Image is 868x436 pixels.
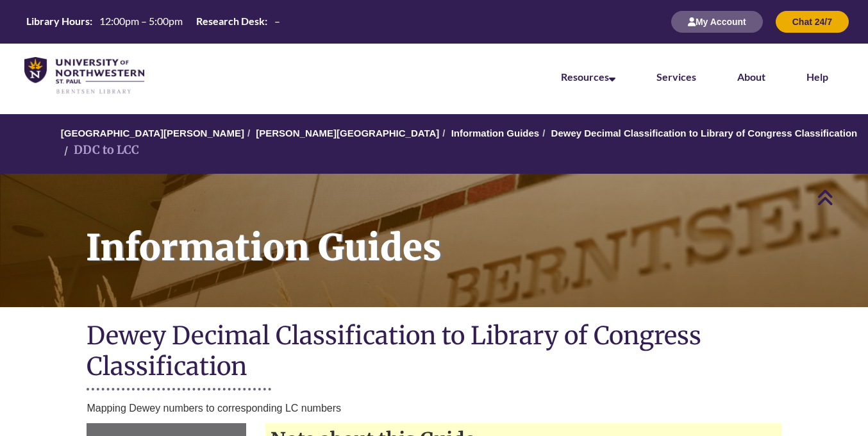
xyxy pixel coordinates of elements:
[551,128,858,138] a: Dewey Decimal Classification to Library of Congress Classification
[87,403,341,414] span: Mapping Dewey numbers to corresponding LC numbers
[87,320,781,385] h1: Dewey Decimal Classification to Library of Congress Classification
[776,11,849,33] button: Chat 24/7
[737,71,765,83] a: About
[806,71,828,83] a: Help
[274,15,280,27] span: –
[21,14,285,29] a: Hours Today
[21,14,285,28] table: Hours Today
[61,128,244,138] a: [GEOGRAPHIC_DATA][PERSON_NAME]
[671,11,763,33] button: My Account
[72,174,868,290] h1: Information Guides
[561,71,615,83] a: Resources
[776,16,849,27] a: Chat 24/7
[671,16,763,27] a: My Account
[817,189,865,206] a: Back to Top
[24,57,144,95] img: UNWSP Library Logo
[451,128,540,138] a: Information Guides
[256,128,439,138] a: [PERSON_NAME][GEOGRAPHIC_DATA]
[191,14,269,28] th: Research Desk:
[656,71,696,83] a: Services
[21,14,94,28] th: Library Hours:
[99,15,183,27] span: 12:00pm – 5:00pm
[61,141,139,160] li: DDC to LCC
